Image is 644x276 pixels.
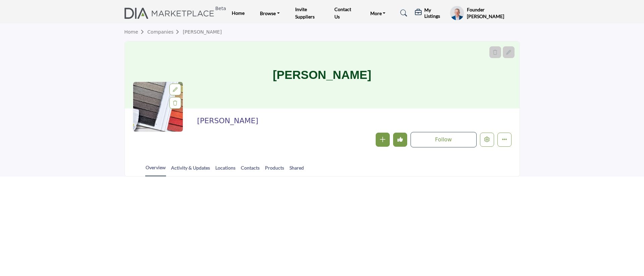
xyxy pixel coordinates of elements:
button: Edit company [480,133,494,147]
h5: My Listings [424,7,446,19]
a: Home [124,29,148,35]
button: More details [497,133,512,147]
a: Overview [145,164,166,176]
a: Locations [215,164,236,176]
a: Home [232,10,245,16]
button: Follow [411,132,477,147]
a: [PERSON_NAME] [183,29,222,35]
a: Companies [147,29,183,35]
button: Undo like [393,133,407,147]
a: Invite Suppliers [295,6,315,19]
div: Aspect Ratio:1:1,Size:400x400px [169,84,181,95]
div: Aspect Ratio:6:1,Size:1200x200px [503,46,515,58]
h6: Beta [215,6,226,11]
h1: [PERSON_NAME] [273,41,371,108]
a: More [366,8,390,18]
a: Products [265,164,284,176]
button: Show hide supplier dropdown [450,6,464,20]
h5: Founder [PERSON_NAME] [467,6,520,19]
img: site Logo [124,8,218,19]
h2: [PERSON_NAME] [197,117,381,125]
a: Browse [255,8,284,18]
a: Contacts [240,164,260,176]
a: Shared [289,164,304,176]
a: Beta [124,8,218,19]
a: Activity & Updates [171,164,210,176]
a: Contact Us [334,6,351,19]
a: Search [394,8,412,18]
div: My Listings [415,7,446,19]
